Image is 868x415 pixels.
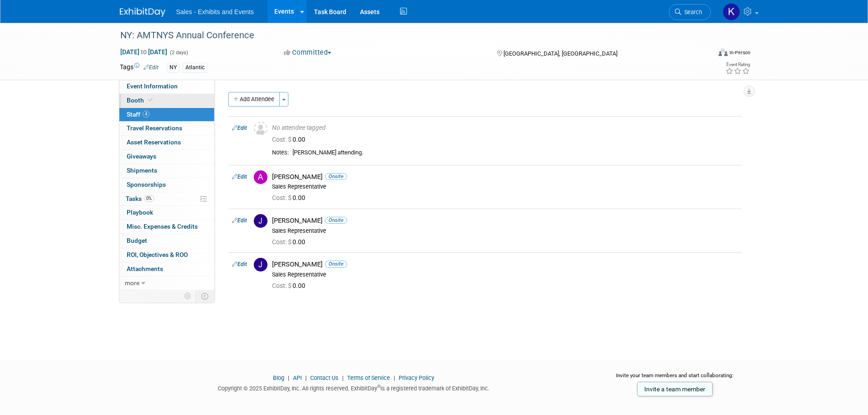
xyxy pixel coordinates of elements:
a: Search [669,4,711,20]
a: Playbook [119,206,214,220]
div: Copyright © 2025 ExhibitDay, Inc. All rights reserved. ExhibitDay is a registered trademark of Ex... [120,382,588,393]
span: | [303,374,309,381]
a: Edit [232,217,247,224]
span: Cost: $ [272,282,293,289]
a: Edit [232,174,247,180]
img: ExhibitDay [120,8,165,17]
div: Notes: [272,149,289,156]
a: Blog [273,374,284,381]
a: Giveaways [119,150,214,164]
button: Committed [281,48,335,57]
div: Sales Representative [272,227,738,235]
span: ROI, Objectives & ROO [127,251,188,258]
span: | [340,374,346,381]
div: NY: AMTNYS Annual Conference [117,27,697,44]
a: API [293,374,302,381]
span: | [391,374,397,381]
a: Terms of Service [347,374,390,381]
span: 0.00 [272,282,309,289]
button: Add Attendee [228,92,280,107]
a: Travel Reservations [119,122,214,135]
span: | [286,374,292,381]
div: [PERSON_NAME] [272,216,738,225]
span: Staff [127,111,149,118]
td: Personalize Event Tab Strip [180,290,196,302]
a: Attachments [119,262,214,276]
div: Sales Representative [272,183,738,190]
a: Edit [232,125,247,131]
div: Atlantic [183,63,207,72]
span: Event Information [127,82,178,90]
img: A.jpg [254,170,267,184]
a: Invite a team member [637,382,713,396]
span: 4 [143,111,149,118]
img: Format-Inperson.png [719,49,728,56]
span: Asset Reservations [127,138,181,146]
a: Tasks0% [119,192,214,206]
div: Event Format [657,47,751,61]
a: Asset Reservations [119,136,214,149]
span: Travel Reservations [127,124,182,132]
img: Unassigned-User-Icon.png [254,122,267,135]
div: [PERSON_NAME] [272,260,738,269]
td: Toggle Event Tabs [195,290,214,302]
span: 0.00 [272,136,309,143]
span: 0% [144,195,154,202]
span: Tasks [126,195,154,202]
a: Misc. Expenses & Credits [119,220,214,234]
div: Sales Representative [272,271,738,278]
a: Event Information [119,80,214,93]
span: 0.00 [272,194,309,201]
a: Edit [232,261,247,267]
span: Cost: $ [272,136,293,143]
span: Search [681,9,702,15]
span: Attachments [127,265,163,272]
a: ROI, Objectives & ROO [119,248,214,262]
span: Misc. Expenses & Credits [127,223,198,230]
span: Sponsorships [127,181,166,188]
img: Kara Haven [723,3,740,20]
a: Budget [119,234,214,248]
a: Shipments [119,164,214,178]
span: Playbook [127,209,153,216]
span: Budget [127,237,147,244]
span: (2 days) [169,50,188,56]
span: Booth [127,97,154,104]
sup: ® [377,384,380,389]
a: more [119,277,214,290]
img: J.jpg [254,214,267,228]
span: Shipments [127,167,157,174]
a: Staff4 [119,108,214,122]
span: [GEOGRAPHIC_DATA], [GEOGRAPHIC_DATA] [503,50,617,57]
a: Contact Us [310,374,339,381]
td: Tags [120,62,159,73]
i: Booth reservation complete [148,97,153,102]
span: more [125,279,139,287]
a: Sponsorships [119,178,214,192]
span: to [139,48,148,56]
a: Privacy Policy [399,374,434,381]
div: NY [167,63,180,72]
div: [PERSON_NAME] attending. [293,149,738,157]
a: Edit [144,64,159,71]
span: Cost: $ [272,238,293,246]
span: Onsite [325,217,347,224]
span: Onsite [325,261,347,267]
div: Event Rating [725,62,750,67]
span: Cost: $ [272,194,293,201]
a: Booth [119,94,214,108]
div: Invite your team members and start collaborating: [601,372,749,385]
span: Giveaways [127,153,156,160]
img: J.jpg [254,258,267,272]
span: Onsite [325,173,347,180]
div: No attendee tagged [272,124,738,132]
div: [PERSON_NAME] [272,173,738,181]
div: In-Person [729,49,750,56]
span: Sales - Exhibits and Events [176,8,254,15]
span: 0.00 [272,238,309,246]
span: [DATE] [DATE] [120,48,168,56]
